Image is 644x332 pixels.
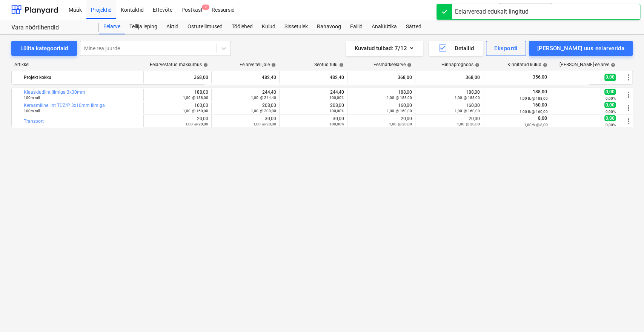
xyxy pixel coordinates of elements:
[24,90,85,95] a: Klaaskiudlint liimiga 3x30mm
[183,19,227,34] a: Ostutellimused
[373,62,412,67] div: Eesmärkeelarve
[227,19,257,34] a: Töölehed
[283,90,344,100] div: 244,40
[537,43,624,53] div: [PERSON_NAME] uus eelarverida
[125,19,162,34] div: Tellija leping
[280,19,312,34] a: Sissetulek
[253,122,276,126] small: 1,00 @ 30,00
[532,89,548,94] span: 188,00
[604,102,616,108] span: 0,00
[606,110,616,114] small: 0,00%
[147,71,208,83] div: 368,00
[624,90,633,99] span: Rohkem tegevusi
[350,116,412,127] div: 20,00
[350,103,412,113] div: 160,00
[355,43,414,53] div: Kuvatud tulbad : 7/12
[24,109,40,113] small: 100m rull
[346,19,367,34] a: Failid
[520,96,548,100] small: 1,00 tk @ 188,00
[147,103,208,113] div: 160,00
[99,19,125,34] a: Eelarve
[183,109,208,113] small: 1,00 @ 160,00
[202,5,209,10] span: 2
[162,19,183,34] a: Aktid
[387,96,412,100] small: 1,00 @ 188,00
[624,73,633,82] span: Rohkem tegevusi
[329,96,344,100] small: 100,00%
[11,62,143,67] div: Artikkel
[537,116,548,121] span: 8,00
[367,19,401,34] a: Analüütika
[401,19,426,34] a: Sätted
[438,43,474,53] div: Detailid
[240,62,276,67] div: Eelarve tellijale
[606,123,616,127] small: 0,00%
[147,116,208,127] div: 20,00
[24,119,44,124] a: Transport
[257,19,280,34] a: Kulud
[429,41,483,56] button: Detailid
[418,90,480,100] div: 188,00
[418,71,480,83] div: 368,00
[624,103,633,113] span: Rohkem tegevusi
[389,122,412,126] small: 1,00 @ 20,00
[215,71,276,83] div: 482,40
[559,62,615,67] div: [PERSON_NAME]-eelarve
[457,122,480,126] small: 1,00 @ 20,00
[455,109,480,113] small: 1,00 @ 160,00
[183,96,208,100] small: 1,00 @ 188,00
[624,117,633,126] span: Rohkem tegevusi
[11,41,77,56] button: Lülita kategooriaid
[251,109,276,113] small: 1,00 @ 208,00
[215,116,276,127] div: 30,00
[473,63,480,67] span: help
[486,41,526,56] button: Ekspordi
[604,115,616,121] span: 0,00
[387,109,412,113] small: 1,00 @ 160,00
[350,71,412,83] div: 368,00
[150,62,208,67] div: Eelarvestatud maksumus
[11,24,90,32] div: Vara nöörtihendid
[604,89,616,95] span: 0,00
[418,116,480,127] div: 20,00
[215,90,276,100] div: 244,40
[147,90,208,100] div: 188,00
[24,96,40,100] small: 100m rull
[329,109,344,113] small: 100,00%
[532,102,548,108] span: 160,00
[455,96,480,100] small: 1,00 @ 188,00
[283,116,344,127] div: 30,00
[215,103,276,113] div: 208,00
[418,103,480,113] div: 160,00
[283,71,344,83] div: 482,40
[20,43,68,53] div: Lülita kategooriaid
[609,63,615,67] span: help
[202,63,208,67] span: help
[314,62,344,67] div: Seotud tulu
[251,96,276,100] small: 1,00 @ 244,40
[350,90,412,100] div: 188,00
[270,63,276,67] span: help
[532,74,548,80] span: 356,00
[541,63,547,67] span: help
[604,74,616,81] span: 0,00
[312,19,346,34] a: Rahavoog
[524,123,548,127] small: 1,00 tk @ 8,00
[338,63,344,67] span: help
[24,103,105,108] a: Keraamiline lint TCZ/P 3x10mm liimiga
[606,96,616,100] small: 0,00%
[406,63,412,67] span: help
[494,43,517,53] div: Ekspordi
[507,62,547,67] div: Kinnitatud kulud
[24,71,140,83] div: Projekt kokku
